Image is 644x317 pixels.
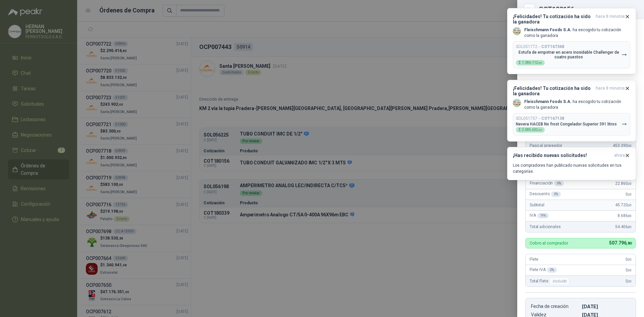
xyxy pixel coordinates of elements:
p: Fecha de creación [531,304,579,309]
b: COT167138 [541,116,564,121]
button: ¡Felicidades! Tu cotización ha sido la ganadorahace 8 minutos Company LogoFleischmann Foods S.A. ... [507,80,636,141]
span: 54.406 [615,224,632,229]
p: Estufa de empotrar en acero inoxidable Challenger de cuatro puestos [516,50,622,59]
span: 8.686 [618,213,632,218]
b: Fleischmann Foods S.A. [524,99,572,104]
h3: ¡Has recibido nuevas solicitudes! [513,153,611,158]
span: ,00 [628,279,632,283]
img: Company Logo [513,99,521,107]
span: ,80 [628,214,632,218]
span: 0 [626,192,632,197]
b: Fleischmann Foods S.A. [524,28,572,32]
span: Flete [530,257,538,262]
div: Incluido [549,277,570,285]
span: 45.720 [615,203,632,207]
span: 0 [626,257,632,262]
div: 0 % [551,192,561,197]
span: hace 8 minutos [596,14,625,24]
button: ¡Felicidades! Tu cotización ha sido la ganadorahace 8 minutos Company LogoFleischmann Foods S.A. ... [507,8,636,74]
div: $ [516,60,545,65]
span: 0 [626,279,632,283]
p: [DATE] [582,304,630,309]
p: SOL051757 → [516,116,564,121]
span: Flete IVA [530,267,557,273]
h3: ¡Felicidades! Tu cotización ha sido la ganadora [513,14,593,24]
p: SOL051772 → [516,44,564,49]
span: ,00 [538,61,542,64]
span: ,00 [628,193,632,196]
h3: ¡Felicidades! Tu cotización ha sido la ganadora [513,86,593,96]
div: Total adicionales [526,221,636,232]
button: Close [525,5,533,13]
span: ,80 [628,225,632,229]
span: IVA [530,213,549,218]
span: 1.386.112 [522,61,542,64]
div: $ [516,127,545,133]
img: Company Logo [513,28,521,35]
span: ,00 [538,128,542,131]
span: ,00 [628,203,632,207]
span: ahora [614,153,625,158]
p: ha escogido tu cotización como la ganadora [524,27,630,39]
b: COT167368 [541,44,564,49]
span: Total Flete [530,277,571,285]
button: ¡Has recibido nuevas solicitudes!ahora Los compradores han publicado nuevas solicitudes en tus ca... [507,147,636,180]
span: Descuento [530,192,561,197]
button: SOL051757→COT167138Nevera HACEB No frost Congelador Superior 391 litros$2.585.632,00 [513,113,630,136]
span: 0 [626,268,632,272]
span: hace 8 minutos [596,86,625,96]
button: SOL051772→COT167368Estufa de empotrar en acero inoxidable Challenger de cuatro puestos$1.386.112,00 [513,41,630,68]
span: ,00 [628,268,632,272]
p: ha escogido tu cotización como la ganadora [524,99,630,110]
div: 0 % [547,267,557,273]
span: ,80 [626,241,632,246]
p: Los compradores han publicado nuevas solicitudes en tus categorías. [513,162,630,174]
span: Subtotal [530,203,544,207]
p: Cobro al comprador [530,241,568,245]
span: 2.585.632 [522,128,542,131]
div: COT180156 [539,6,636,13]
span: ,00 [628,258,632,261]
p: Nevera HACEB No frost Congelador Superior 391 litros [516,122,617,126]
div: 19 % [537,213,549,218]
span: 507.796 [609,240,632,246]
